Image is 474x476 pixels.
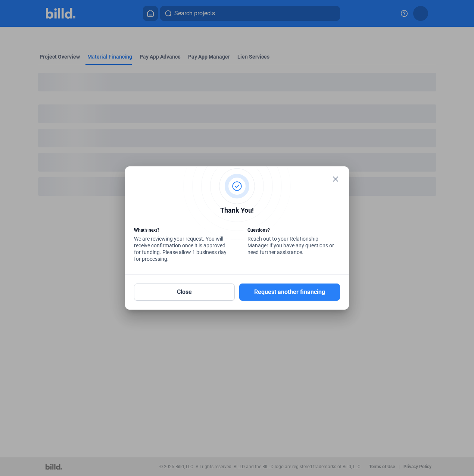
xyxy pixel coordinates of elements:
div: Reach out to your Relationship Manager if you have any questions or need further assistance. [247,227,340,257]
div: What’s next? [134,227,227,235]
div: We are reviewing your request. You will receive confirmation once it is approved for funding. Ple... [134,227,227,264]
div: Questions? [247,227,340,235]
button: Request another financing [239,284,340,301]
div: Thank You! [134,205,340,217]
button: Close [134,284,235,301]
mat-icon: close [331,175,340,184]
